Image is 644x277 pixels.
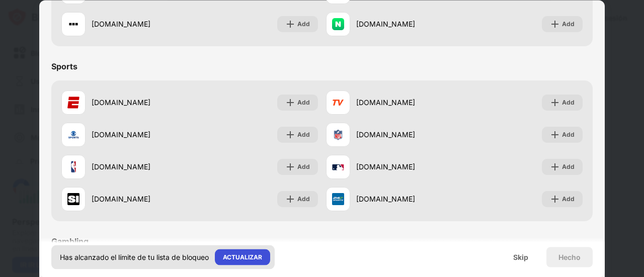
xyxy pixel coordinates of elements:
img: favicons [332,193,344,205]
div: Skip [513,253,528,261]
img: favicons [332,161,344,173]
div: Add [297,162,310,172]
div: Gambling [51,236,89,246]
img: favicons [332,129,344,141]
div: [DOMAIN_NAME] [356,162,454,172]
img: favicons [332,18,344,30]
img: favicons [332,97,344,109]
div: [DOMAIN_NAME] [356,98,454,108]
div: Add [297,130,310,140]
div: [DOMAIN_NAME] [356,130,454,140]
div: Add [562,98,575,108]
img: favicons [67,161,79,173]
img: favicons [67,193,79,205]
div: [DOMAIN_NAME] [92,130,190,140]
div: Add [562,162,575,172]
div: [DOMAIN_NAME] [356,194,454,205]
div: Add [562,194,575,204]
div: [DOMAIN_NAME] [92,19,190,30]
div: [DOMAIN_NAME] [356,19,454,30]
div: ACTUALIZAR [223,252,262,262]
div: Add [562,130,575,140]
div: Sports [51,61,77,71]
div: Add [297,98,310,108]
div: [DOMAIN_NAME] [92,98,190,108]
div: [DOMAIN_NAME] [92,194,190,205]
div: Has alcanzado el límite de tu lista de bloqueo [60,252,209,262]
div: Hecho [558,253,581,261]
div: [DOMAIN_NAME] [92,162,190,172]
img: favicons [67,97,79,109]
img: favicons [67,18,79,30]
div: Add [297,194,310,204]
img: favicons [67,129,79,141]
div: Add [562,19,575,29]
div: Add [297,19,310,29]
